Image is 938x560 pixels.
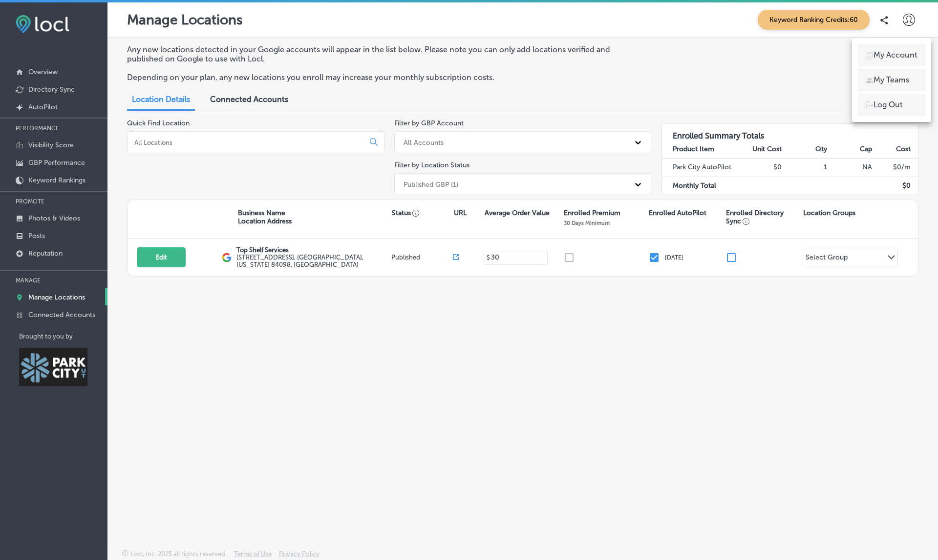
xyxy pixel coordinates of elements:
p: Posts [28,232,45,240]
p: Manage Locations [28,293,85,301]
img: Park City [19,348,87,386]
img: fda3e92497d09a02dc62c9cd864e3231.png [16,15,69,33]
p: My Account [874,49,917,61]
p: Photos & Videos [28,214,80,222]
p: Log Out [874,99,903,111]
p: My Teams [874,74,909,86]
a: Log Out [858,94,925,116]
a: My Teams [858,69,925,91]
p: Connected Accounts [28,311,95,319]
p: Overview [28,68,58,76]
p: AutoPilot [28,103,58,111]
p: Visibility Score [28,141,74,149]
p: GBP Performance [28,159,85,167]
p: Directory Sync [28,85,75,94]
a: My Account [858,44,925,66]
p: Keyword Rankings [28,176,85,184]
p: Brought to you by [19,333,107,340]
p: Reputation [28,249,63,258]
